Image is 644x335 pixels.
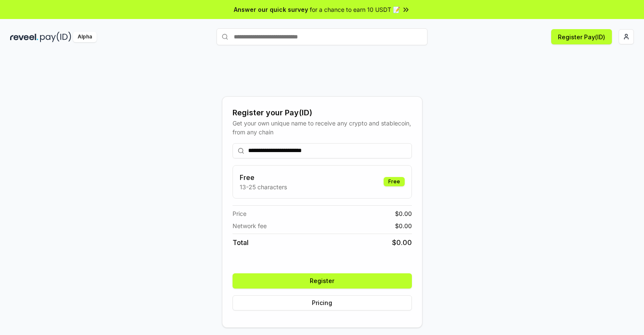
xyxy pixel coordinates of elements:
[240,172,287,182] h3: Free
[240,182,287,191] p: 13-25 characters
[233,273,412,289] button: Register
[234,5,308,14] span: Answer our quick survey
[395,209,412,218] span: $ 0.00
[40,32,71,42] img: pay_id
[551,29,612,44] button: Register Pay(ID)
[233,295,412,310] button: Pricing
[233,237,249,248] span: Total
[10,32,38,42] img: reveel_dark
[392,237,412,248] span: $ 0.00
[384,177,405,186] div: Free
[310,5,400,14] span: for a chance to earn 10 USDT 📝
[233,107,412,119] div: Register your Pay(ID)
[73,32,97,42] div: Alpha
[233,209,246,218] span: Price
[395,221,412,230] span: $ 0.00
[233,119,412,136] div: Get your own unique name to receive any crypto and stablecoin, from any chain
[233,221,267,230] span: Network fee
